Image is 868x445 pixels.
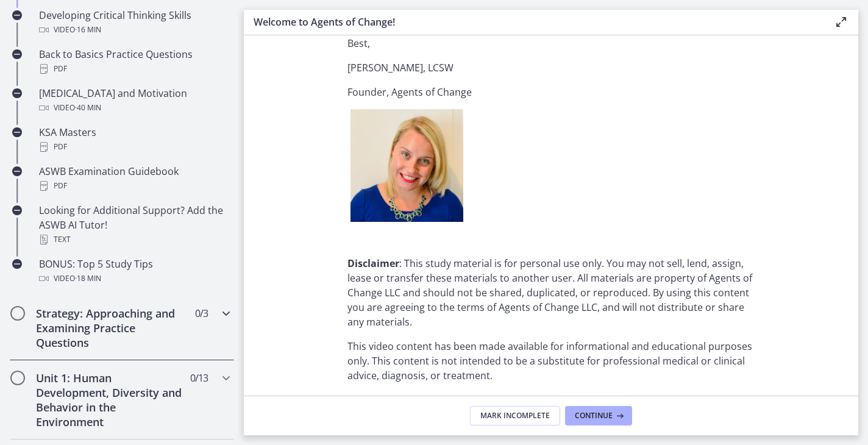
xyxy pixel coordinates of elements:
div: Playbar [52,208,304,229]
strong: Disclaimer [347,257,399,270]
div: Video [39,101,229,115]
p: This video content has been made available for informational and educational purposes only. This ... [347,339,755,383]
div: Video [39,23,229,37]
div: BONUS: Top 5 Study Tips [39,257,229,286]
img: 1617799957543.jpg [350,109,463,222]
div: Video [39,271,229,286]
span: · 40 min [75,101,101,115]
span: Continue [575,411,613,421]
span: · 18 min [75,271,101,286]
div: ASWB Examination Guidebook [39,164,229,193]
span: · 16 min [75,23,101,37]
div: Text [39,232,229,247]
button: Airplay [358,208,383,229]
h3: Welcome to Agents of Change! [254,15,814,29]
div: KSA Masters [39,125,229,154]
div: Developing Critical Thinking Skills [39,8,229,37]
p: Best, [347,36,755,51]
button: Show settings menu [334,208,358,229]
p: : This study material is for personal use only. You may not sell, lend, assign, lease or transfer... [347,256,755,329]
button: Mark Incomplete [470,406,560,425]
p: Founder, Agents of Change [347,85,755,99]
span: 0 / 13 [190,371,208,385]
p: Agents of Change, LLC is not affiliated or endorsed by the ASWB Licensing Board. [347,393,755,407]
button: Mute [310,208,334,229]
span: 0 / 3 [195,306,208,321]
div: PDF [39,62,229,76]
div: [MEDICAL_DATA] and Motivation [39,86,229,115]
p: [PERSON_NAME], LCSW [347,60,755,75]
h2: Strategy: Approaching and Examining Practice Questions [36,306,185,350]
div: Back to Basics Practice Questions [39,47,229,76]
div: Looking for Additional Support? Add the ASWB AI Tutor! [39,203,229,247]
span: Mark Incomplete [480,411,550,421]
div: PDF [39,140,229,154]
button: Fullscreen [383,208,407,229]
button: Play Video: c1o6hcmjueu5qasqsu00.mp4 [166,80,242,129]
button: Continue [565,406,632,425]
h2: Unit 1: Human Development, Diversity and Behavior in the Environment [36,371,185,429]
div: PDF [39,179,229,193]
